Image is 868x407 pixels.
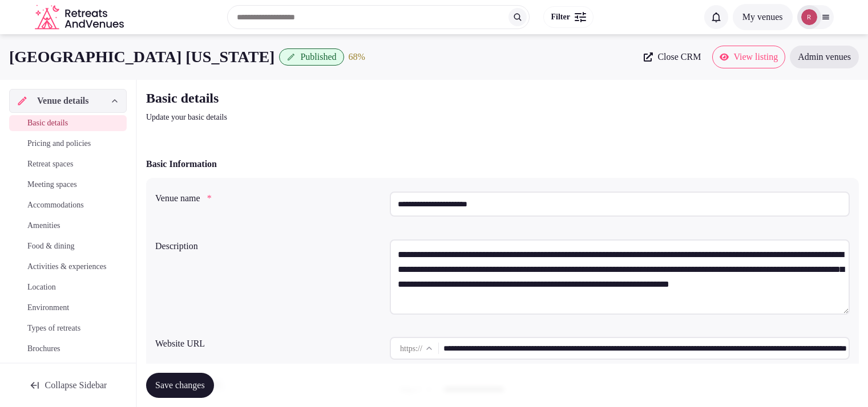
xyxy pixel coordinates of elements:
[733,12,793,22] a: My venues
[733,51,778,63] span: View listing
[712,46,785,68] a: View listing
[146,112,530,123] p: Update your basic details
[27,302,69,314] span: Environment
[155,332,381,351] div: Website URL
[9,320,127,336] a: Types of retreats
[27,241,74,252] span: Food & dining
[155,242,381,251] label: Description
[9,136,127,152] a: Pricing and policies
[9,259,127,275] a: Activities & experiences
[27,179,77,190] span: Meeting spaces
[45,380,107,391] span: Collapse Sidebar
[9,46,274,68] h1: [GEOGRAPHIC_DATA] [US_STATE]
[27,282,56,293] span: Location
[349,50,365,64] button: 68%
[801,9,817,25] img: robiejavier
[9,341,127,357] a: Brochures
[543,6,593,28] button: Filter
[27,200,84,211] span: Accommodations
[9,279,127,295] a: Location
[9,218,127,234] a: Amenities
[27,158,73,170] span: Retreat spaces
[637,46,708,68] a: Close CRM
[146,89,530,107] h2: Basic details
[35,5,126,30] svg: Retreats and Venues company logo
[27,138,91,149] span: Pricing and policies
[9,197,127,213] a: Accommodations
[146,373,214,398] button: Save changes
[155,194,381,203] label: Venue name
[798,51,851,63] span: Admin venues
[9,238,127,254] a: Food & dining
[27,220,60,231] span: Amenities
[35,5,126,30] a: Visit the homepage
[9,300,127,316] a: Environment
[279,48,344,66] button: Published
[300,51,336,63] span: Published
[9,156,127,172] a: Retreat spaces
[27,343,60,355] span: Brochures
[27,261,106,272] span: Activities & experiences
[790,46,859,68] a: Admin venues
[27,117,68,129] span: Basic details
[9,373,127,398] button: Collapse Sidebar
[551,11,570,23] span: Filter
[9,177,127,193] a: Meeting spaces
[733,4,793,30] button: My venues
[349,50,365,64] div: 68 %
[657,51,701,63] span: Close CRM
[9,115,127,131] a: Basic details
[155,380,205,391] span: Save changes
[146,157,217,171] h2: Basic Information
[27,323,80,334] span: Types of retreats
[37,94,89,108] span: Venue details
